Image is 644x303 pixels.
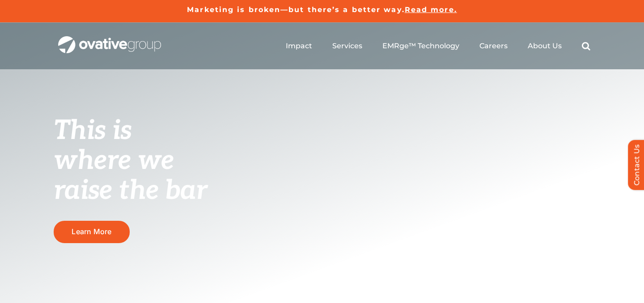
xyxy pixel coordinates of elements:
[332,42,362,50] a: Services
[286,42,312,50] a: Impact
[405,5,457,14] a: Read more.
[187,5,405,14] a: Marketing is broken—but there’s a better way.
[582,42,590,50] a: Search
[382,42,459,50] a: EMRge™ Technology
[72,227,111,236] span: Learn More
[58,35,161,44] a: OG_Full_horizontal_WHT
[528,42,562,50] a: About Us
[54,145,207,207] span: where we raise the bar
[54,221,130,243] a: Learn More
[479,42,508,50] a: Careers
[286,32,590,60] nav: Menu
[54,115,131,147] span: This is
